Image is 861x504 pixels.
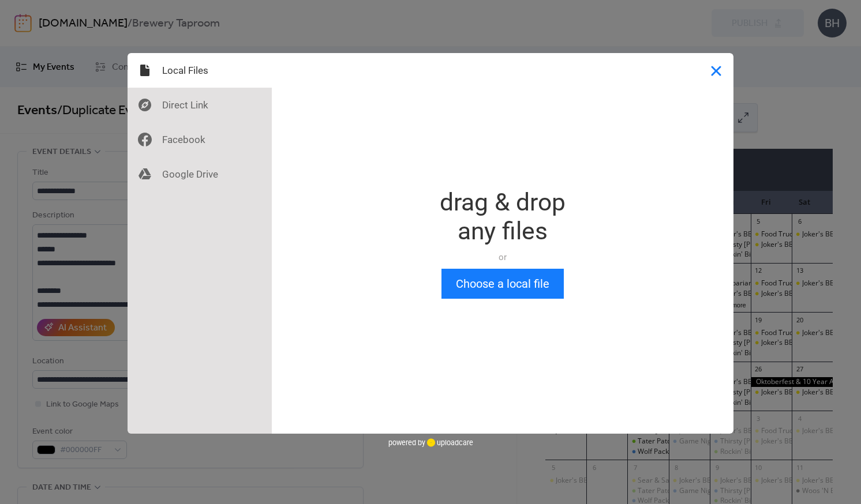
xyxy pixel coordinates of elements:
div: Local Files [128,53,272,88]
div: Facebook [128,122,272,157]
button: Close [699,53,733,88]
div: Google Drive [128,157,272,191]
div: Direct Link [128,88,272,122]
div: or [440,251,566,263]
div: drag & drop any files [440,188,566,246]
a: uploadcare [425,438,473,447]
div: powered by [388,434,473,451]
button: Choose a local file [441,269,564,299]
